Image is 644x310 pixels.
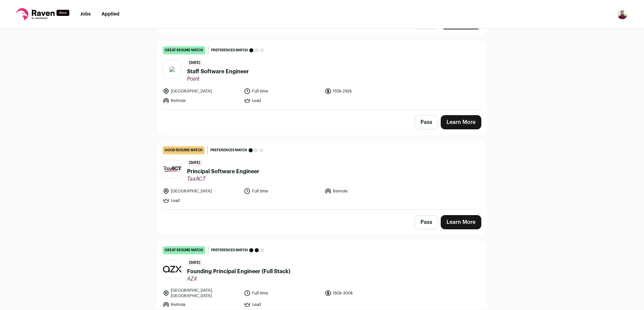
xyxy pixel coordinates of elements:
[187,76,249,82] span: Point
[187,60,202,66] span: [DATE]
[101,12,119,17] a: Applied
[187,176,259,182] span: TaxACT
[244,97,321,104] li: Lead
[244,301,321,308] li: Lead
[163,301,240,308] li: Remote
[325,88,402,95] li: 155k-292k
[169,67,175,72] img: bebcc8167af6680fc856f324eb9665a42fe3992faf15bc9303435be2df6da912.svg
[244,288,321,299] li: Full time
[211,47,248,54] span: Preferences match
[415,215,438,229] button: Pass
[325,188,402,195] li: Remote
[163,46,205,54] div: great resume match
[415,115,438,129] button: Pass
[244,88,321,95] li: Full time
[163,88,240,95] li: [GEOGRAPHIC_DATA]
[187,260,202,266] span: [DATE]
[163,188,240,195] li: [GEOGRAPHIC_DATA]
[187,160,202,166] span: [DATE]
[187,68,249,76] span: Staff Software Engineer
[163,197,240,204] li: Lead
[163,166,181,172] img: 1d7e30a24ff967bd779a41c37e32f5fffda7972fb1e643c967daef7a2da30850.png
[617,9,628,20] img: 14223742-medium_jpg
[163,97,240,104] li: Remote
[441,115,481,129] a: Learn More
[163,260,181,278] img: 700f006370592846307860d9d2dd4b1c03ac22fcd7297211ac281abce2440545.jpg
[163,288,240,299] li: [GEOGRAPHIC_DATA], [GEOGRAPHIC_DATA]
[441,215,481,229] a: Learn More
[244,188,321,195] li: Full time
[187,276,290,282] span: AZX
[157,41,487,109] a: great resume match Preferences match [DATE] Staff Software Engineer Point [GEOGRAPHIC_DATA] Full ...
[211,247,248,254] span: Preferences match
[157,141,487,209] a: good resume match Preferences match [DATE] Principal Software Engineer TaxACT [GEOGRAPHIC_DATA] F...
[163,146,205,154] div: good resume match
[210,147,247,154] span: Preferences match
[187,167,259,176] span: Principal Software Engineer
[187,267,290,276] span: Founding Principal Engineer (Full Stack)
[163,246,205,254] div: great resume match
[325,288,402,299] li: 160k-300k
[80,12,91,17] a: Jobs
[617,9,628,20] button: Open dropdown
